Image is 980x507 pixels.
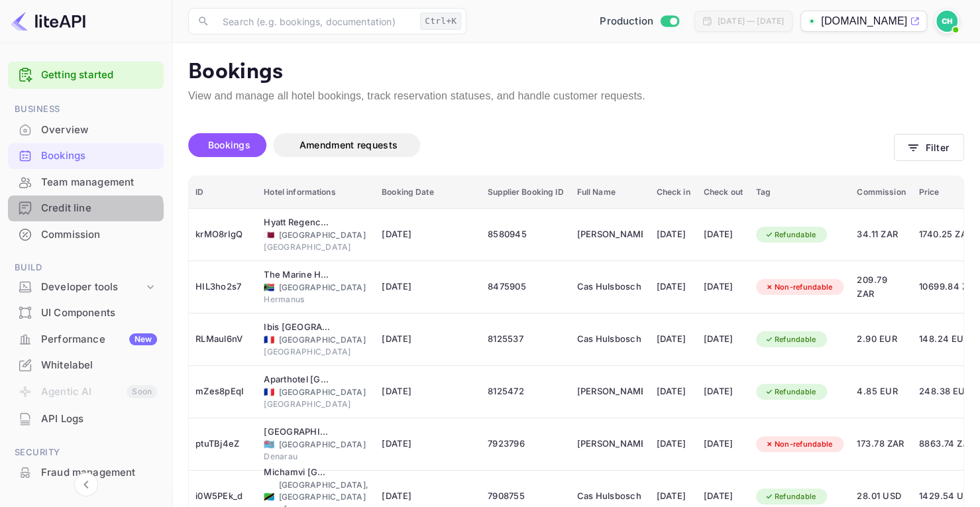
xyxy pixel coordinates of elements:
div: Whitelabel [41,358,157,373]
th: ID [189,176,257,209]
div: Hyatt Regency Oryx Doha [264,216,330,229]
th: Check in [649,176,696,209]
div: Developer tools [8,276,164,299]
div: Refundable [756,331,825,348]
a: API Logs [8,406,164,431]
div: Credit line [41,201,157,216]
span: [DATE] [382,280,474,294]
div: New [129,333,157,345]
div: Fraud management [41,465,157,480]
div: Aparthotel Adagio Toulouse Centre La Grave [264,373,330,386]
a: UI Components [8,300,164,325]
div: Developer tools [41,280,144,295]
span: [DATE] [382,489,474,504]
span: Fiji [264,440,274,449]
div: HIL3ho2s7 [195,276,250,298]
span: France [264,388,274,396]
div: [GEOGRAPHIC_DATA] [264,398,368,410]
div: Hilton Fiji Beach Resort and Spa [264,425,330,439]
div: [DATE] [656,433,690,455]
div: Team management [8,170,164,196]
div: [GEOGRAPHIC_DATA] [264,346,368,358]
span: [DATE] [382,437,474,451]
span: 173.78 ZAR [857,437,905,451]
th: Supplier Booking ID [481,176,570,209]
div: Refundable [756,488,825,505]
p: View and manage all hotel bookings, track reservation statuses, and handle customer requests. [188,88,964,104]
div: [GEOGRAPHIC_DATA] [264,241,368,253]
div: [DATE] [656,276,690,298]
input: Search (e.g. bookings, documentation) [215,8,415,34]
div: [DATE] [704,433,743,455]
span: 209.79 ZAR [857,273,905,302]
div: [GEOGRAPHIC_DATA] [264,334,368,346]
span: 2.90 EUR [857,332,905,347]
span: Production [600,14,653,29]
div: [GEOGRAPHIC_DATA] [264,229,368,241]
div: [DATE] [704,224,743,245]
span: South Africa [264,283,274,292]
div: 7908755 [488,486,563,507]
span: 34.11 ZAR [857,227,905,242]
span: Security [8,445,164,460]
span: Tanzania, United Republic of [264,492,274,501]
div: [DATE] — [DATE] [718,15,784,27]
span: 28.01 USD [857,489,905,504]
div: [DATE] [704,381,743,402]
th: Full Name [570,176,649,209]
span: Bookings [208,139,250,150]
th: Check out [697,176,749,209]
div: Vernon Armand Slippers [576,224,643,245]
a: Team management [8,170,164,194]
span: Business [8,102,164,117]
div: Johannes Hulsbosch [576,381,643,402]
div: krMO8rIgQ [195,224,250,245]
div: Getting started [8,62,164,89]
div: UI Components [41,306,157,321]
div: [DATE] [704,486,743,507]
div: Refundable [756,227,825,243]
th: Commission [850,176,912,209]
th: Hotel informations [257,176,375,209]
a: Getting started [41,68,157,83]
div: [DATE] [656,224,690,245]
button: Filter [894,134,964,161]
div: ptuTBj4eZ [195,433,250,455]
span: Build [8,260,164,275]
div: Cas Hulsbosch [576,276,643,298]
div: Non-refundable [756,436,842,453]
a: Overview [8,117,164,142]
th: Booking Date [375,176,481,209]
a: Whitelabel [8,353,164,377]
div: 8580945 [488,224,563,245]
div: [DATE] [656,486,690,507]
div: Fraud management [8,460,164,486]
div: Cas Hulsbosch [576,329,643,350]
span: [DATE] [382,332,474,347]
div: mZes8pEqI [195,381,250,402]
div: 8475905 [488,276,563,298]
img: LiteAPI logo [11,11,85,32]
div: Commission [41,227,157,243]
div: Cas Hulsbosch [576,486,643,507]
div: Performance [41,332,157,347]
div: UI Components [8,300,164,326]
div: Team management [41,175,157,190]
span: [DATE] [382,227,474,242]
div: i0W5PEk_d [195,486,250,507]
div: Commission [8,222,164,248]
div: [DATE] [704,329,743,350]
div: [GEOGRAPHIC_DATA] [264,386,368,398]
p: Bookings [188,59,964,85]
div: Whitelabel [8,353,164,378]
div: Ibis Grenoble Centre Bastille [264,321,330,334]
div: 8125472 [488,381,563,402]
div: Non-refundable [756,279,842,296]
div: [DATE] [704,276,743,298]
div: [GEOGRAPHIC_DATA] [264,282,368,294]
div: Switch to Sandbox mode [594,14,684,29]
div: API Logs [41,412,157,427]
span: Amendment requests [299,139,398,150]
div: Hermanus [264,294,368,306]
div: account-settings tabs [188,133,894,157]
